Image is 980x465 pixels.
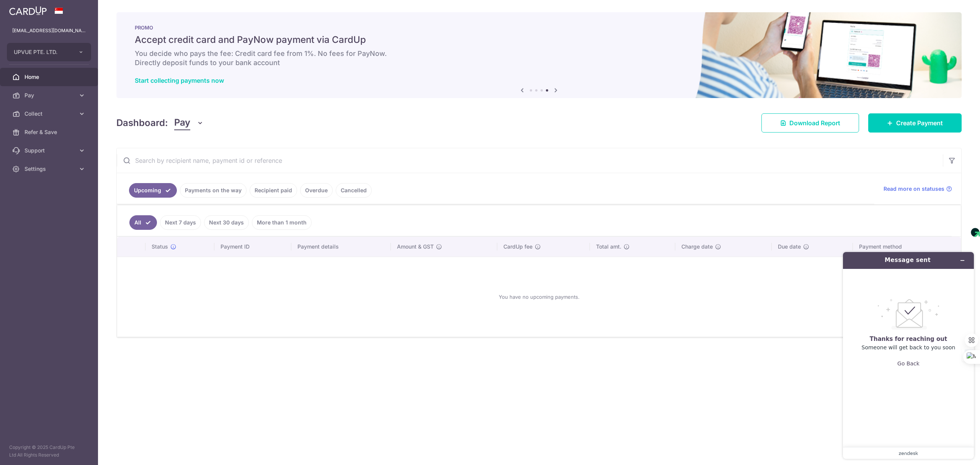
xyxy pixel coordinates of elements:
button: Pay [174,116,204,130]
th: Payment details [291,237,391,257]
span: Refer & Save [24,128,75,136]
span: Settings [24,165,75,173]
span: Status [152,243,168,251]
span: Download Report [789,118,840,128]
span: UPVUE PTE. LTD. [14,48,70,56]
img: paynow Banner [116,12,962,98]
span: Due date [778,243,801,251]
span: Amount & GST [397,243,434,251]
a: Recipient paid [250,183,297,198]
span: Total amt. [596,243,621,251]
h6: You decide who pays the fee: Credit card fee from 1%. No fees for PayNow. Directly deposit funds ... [135,49,943,67]
a: Download Report [761,113,859,133]
span: Home [24,73,75,81]
a: Read more on statuses [884,185,952,193]
th: Payment ID [214,237,291,257]
p: PROMO [135,25,943,31]
a: Create Payment [868,113,962,133]
span: Collect [24,110,75,118]
a: Upcoming [129,183,177,198]
span: CardUp fee [503,243,532,251]
th: Payment method [853,237,961,257]
a: Cancelled [336,183,372,198]
div: You have no upcoming payments. [126,263,952,331]
h5: Accept credit card and PayNow payment via CardUp [135,34,943,46]
a: Next 7 days [160,215,201,230]
iframe: Find more information here [837,246,980,465]
img: CardUp [9,6,47,15]
span: Help [17,5,33,12]
span: Support [24,147,75,154]
a: Start collecting payments now [135,77,224,84]
p: [EMAIL_ADDRESS][DOMAIN_NAME] [12,27,86,34]
h4: Dashboard: [116,116,168,130]
span: Create Payment [896,118,943,128]
span: Charge date [681,243,713,251]
span: Pay [174,116,190,130]
a: Overdue [300,183,333,198]
a: All [129,215,157,230]
button: UPVUE PTE. LTD. [7,43,91,61]
span: Read more on statuses [884,185,944,193]
a: Payments on the way [180,183,247,198]
input: Search by recipient name, payment id or reference [117,148,943,173]
a: More than 1 month [252,215,312,230]
a: Next 30 days [204,215,249,230]
span: Pay [24,92,75,99]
